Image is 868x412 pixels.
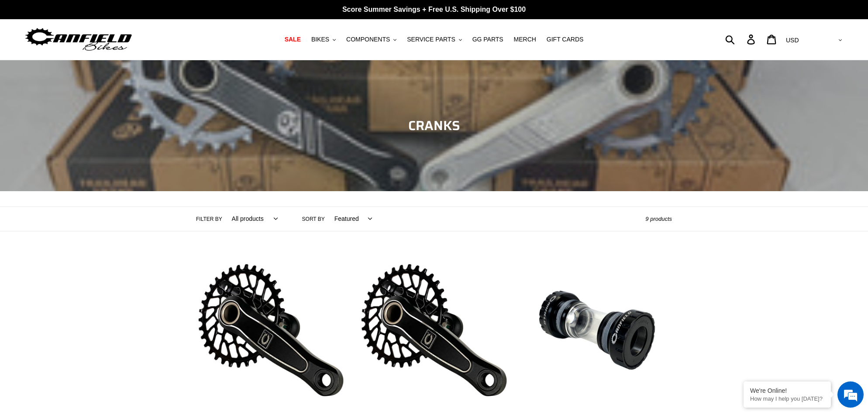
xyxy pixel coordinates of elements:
[510,34,541,45] a: MERCH
[468,34,508,45] a: GG PARTS
[307,34,340,45] button: BIKES
[472,36,503,43] span: GG PARTS
[302,215,325,223] label: Sort by
[542,34,588,45] a: GIFT CARDS
[750,387,824,394] div: We're Online!
[547,36,584,43] span: GIFT CARDS
[645,216,672,222] span: 9 products
[346,36,390,43] span: COMPONENTS
[311,36,329,43] span: BIKES
[403,34,466,45] button: SERVICE PARTS
[408,115,460,136] span: CRANKS
[514,36,536,43] span: MERCH
[342,34,401,45] button: COMPONENTS
[24,26,133,53] img: Canfield Bikes
[730,30,752,49] input: Search
[407,36,455,43] span: SERVICE PARTS
[750,395,824,402] p: How may I help you today?
[280,34,305,45] a: SALE
[285,36,301,43] span: SALE
[196,215,222,223] label: Filter by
